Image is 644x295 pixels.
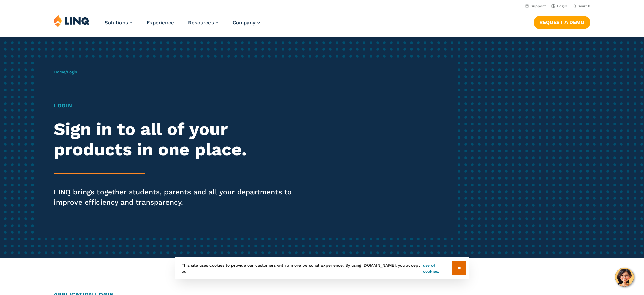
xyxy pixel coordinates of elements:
span: Login [67,70,77,75]
a: Login [551,4,567,8]
a: Support [525,4,546,8]
span: Solutions [105,20,128,26]
a: Experience [147,20,174,26]
a: Request a Demo [534,16,590,29]
div: This site uses cookies to provide our customers with a more personal experience. By using [DOMAIN... [175,257,469,279]
button: Hello, have a question? Let’s chat. [615,268,634,287]
h2: Sign in to all of your products in one place. [54,119,302,160]
button: Open Search Bar [573,4,590,9]
a: Solutions [105,20,132,26]
span: Company [232,20,256,26]
span: Search [578,4,590,8]
a: use of cookies. [423,262,452,274]
a: Home [54,70,65,75]
h1: Login [54,102,302,110]
a: Company [232,20,260,26]
nav: Button Navigation [534,14,590,29]
nav: Primary Navigation [105,14,260,37]
img: LINQ | K‑12 Software [54,14,90,27]
span: Resources [188,20,214,26]
span: / [54,70,77,75]
a: Resources [188,20,218,26]
p: LINQ brings together students, parents and all your departments to improve efficiency and transpa... [54,187,302,207]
